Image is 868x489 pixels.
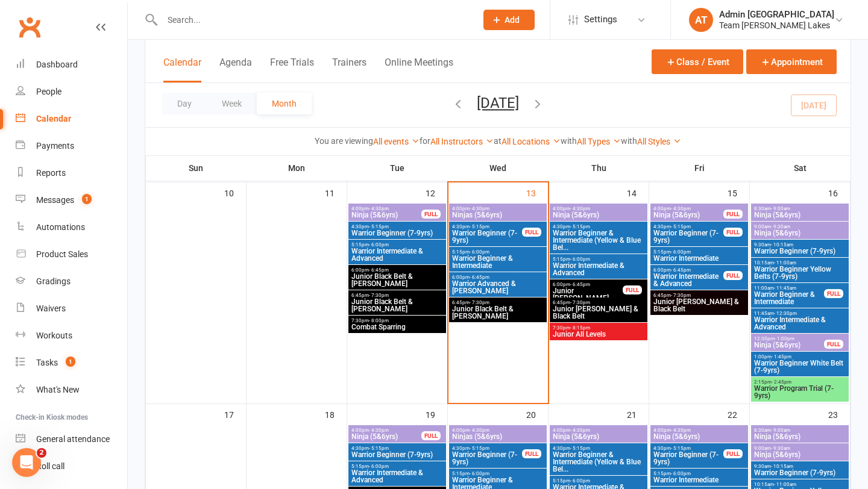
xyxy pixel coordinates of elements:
span: Warrior Beginner (7-9yrs) [451,229,523,244]
div: 10 [224,182,246,202]
div: Roll call [36,461,64,471]
span: Junior Black Belt & [PERSON_NAME] [451,305,544,320]
div: Reports [36,168,66,178]
button: [DATE] [477,95,519,111]
span: Warrior Beginner White Belt (7-9yrs) [753,360,846,374]
a: All Locations [502,137,561,146]
div: FULL [824,289,843,298]
a: Product Sales [16,241,127,268]
th: Thu [549,155,649,181]
span: Ninja (5&6yrs) [653,433,746,440]
span: 1 [66,357,75,367]
div: FULL [723,271,743,280]
span: Junior [PERSON_NAME] & Black Belt [552,305,645,320]
span: 11:00am [753,285,825,291]
span: - 5:15pm [369,224,389,229]
span: - 8:15pm [570,325,590,331]
div: AT [689,8,713,32]
div: FULL [723,228,743,237]
span: Warrior Program Trial (7-9yrs) [753,385,846,399]
span: - 4:30pm [671,428,691,433]
div: What's New [36,385,80,394]
span: 1 [82,194,92,204]
a: Tasks 1 [16,349,127,376]
span: - 4:30pm [369,428,389,433]
span: 6:45pm [552,300,645,305]
span: Warrior Beginner Yellow Belts (7-9yrs) [753,266,846,280]
span: - 4:30pm [570,206,590,211]
span: 9:00am [753,224,846,229]
span: Ninja (5&6yrs) [753,433,846,440]
a: Dashboard [16,51,127,78]
div: FULL [723,210,743,219]
strong: for [420,136,430,146]
span: Warrior Intermediate & Advanced [351,469,444,484]
span: - 6:00pm [369,242,389,248]
iframe: Intercom live chat [12,448,41,477]
span: Warrior Beginner & Intermediate [753,291,825,305]
a: General attendance kiosk mode [16,426,127,453]
th: Wed [448,155,549,181]
div: 15 [728,182,749,202]
span: 5:15pm [451,471,544,476]
span: 8:30am [753,206,846,211]
span: Junior All Levels [552,331,645,338]
span: Ninjas (5&6yrs) [451,433,544,440]
span: 9:30am [753,464,846,469]
span: 9:00am [753,446,846,451]
span: - 6:45pm [570,282,590,287]
div: 20 [526,404,548,424]
span: 5:15pm [653,471,746,476]
div: Admin [GEOGRAPHIC_DATA] [719,9,834,20]
span: Ninja (5&6yrs) [351,211,422,219]
div: FULL [421,431,441,440]
span: - 6:45pm [369,267,389,273]
span: Warrior Intermediate & Advanced [552,262,645,276]
span: - 9:00am [771,206,790,211]
span: 6:00pm [653,267,724,273]
div: Dashboard [36,60,78,69]
span: 4:30pm [653,224,724,229]
button: Appointment [746,49,837,74]
span: - 1:45pm [772,354,791,360]
div: Workouts [36,331,72,340]
span: - 5:15pm [369,446,389,451]
span: - 9:00am [771,428,790,433]
span: - 10:15am [771,242,793,248]
span: - 5:15pm [570,446,590,451]
span: Settings [584,6,617,33]
div: Team [PERSON_NAME] Lakes [719,20,834,31]
a: People [16,78,127,105]
span: Warrior Intermediate & Advanced [653,273,724,287]
span: 4:00pm [653,428,746,433]
span: - 4:30pm [470,428,489,433]
a: Reports [16,160,127,187]
span: Warrior Beginner (7-9yrs) [653,451,724,466]
span: 6:45pm [653,293,746,298]
span: - 6:00pm [369,464,389,469]
span: 5:15pm [351,464,444,469]
a: Waivers [16,295,127,322]
button: Trainers [332,57,366,83]
span: - 5:15pm [470,446,489,451]
span: - 6:00pm [570,257,590,262]
div: FULL [623,285,642,294]
span: - 4:30pm [671,206,691,211]
div: 21 [627,404,649,424]
span: Warrior Beginner (7-9yrs) [753,469,846,476]
span: - 9:30am [771,224,790,229]
th: Sat [750,155,851,181]
span: Add [505,15,520,25]
a: What's New [16,376,127,403]
span: - 5:15pm [671,446,691,451]
div: FULL [522,449,541,458]
span: - 2:45pm [772,379,791,385]
span: - 5:15pm [570,224,590,229]
div: 11 [325,182,347,202]
span: - 6:00pm [570,478,590,484]
span: - 7:30pm [470,300,489,305]
span: Warrior Intermediate [653,476,746,484]
span: 8:30am [753,428,846,433]
a: Payments [16,132,127,160]
div: Automations [36,222,85,232]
